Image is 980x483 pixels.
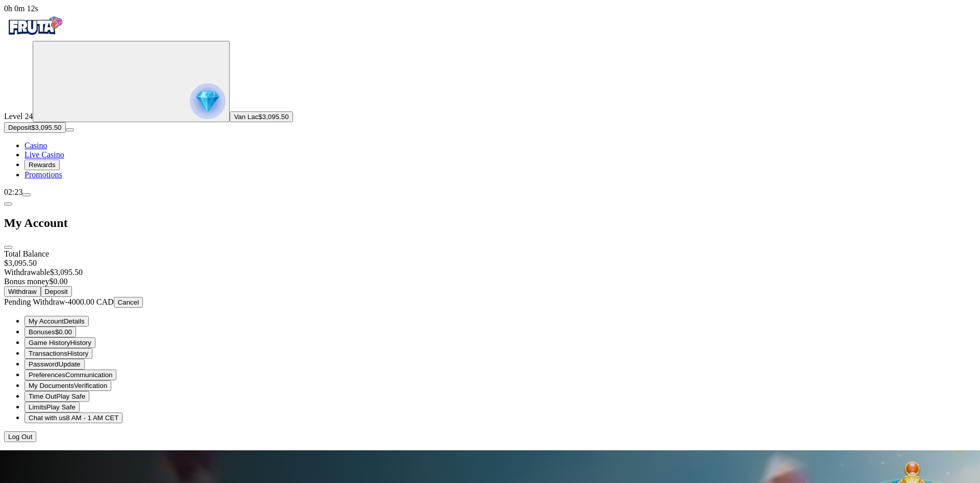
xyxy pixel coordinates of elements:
button: Deposit [41,286,72,297]
button: toggle iconPreferencesCommunication [24,370,116,380]
span: Time Out [29,393,56,400]
button: user-circle iconMy AccountDetails [24,316,89,327]
span: Communication [65,371,113,379]
span: History [67,350,88,357]
button: Withdraw [4,286,41,297]
button: chevron-left icon [4,202,12,205]
a: poker-chip iconLive Casino [24,150,64,159]
span: $0.00 [55,328,72,336]
button: Depositplus icon$3,095.50 [4,122,66,133]
button: history iconGame HistoryHistory [24,337,95,348]
div: Total Balance [4,249,976,268]
span: Chat with us [29,414,66,422]
span: 02:23 [4,188,22,196]
span: Bonuses [29,328,55,336]
span: Bonus money [4,277,49,286]
h2: My Account [4,216,976,230]
span: History [70,339,91,347]
span: Deposit [45,288,68,295]
span: Level 24 [4,112,33,121]
button: smiley iconBonuses$0.00 [24,327,76,337]
span: Rewards [29,161,56,169]
nav: Primary [4,13,976,179]
span: Pending Withdraw [4,297,65,306]
span: Play Safe [56,393,85,400]
button: limits iconLimitsPlay Safe [24,402,80,412]
span: $3,095.50 [258,113,288,121]
div: $3,095.50 [4,259,976,268]
button: close [4,246,12,249]
img: Fruta [4,13,65,39]
button: Log Out [4,431,36,442]
button: clock iconTime OutPlay Safe [24,391,89,402]
a: Fruta [4,32,65,40]
span: My Account [29,317,64,325]
button: menu [22,193,31,196]
span: Details [64,317,85,325]
img: reward progress [190,83,226,119]
button: reward iconRewards [24,159,60,170]
a: diamond iconCasino [24,141,47,150]
span: Update [59,360,81,368]
span: user session time [4,4,38,13]
span: Van Lac [234,113,258,121]
span: Verification [74,382,107,389]
button: reward progress [33,41,230,122]
button: transactions iconTransactionsHistory [24,348,92,359]
span: $3,095.50 [31,124,61,131]
span: Withdrawable [4,268,50,277]
span: 8 AM - 1 AM CET [66,414,118,422]
button: Cancel [114,297,143,308]
span: Play Safe [46,403,76,411]
button: menu [66,128,74,131]
span: Promotions [24,170,62,179]
a: gift-inverted iconPromotions [24,170,62,179]
button: lock-inverse iconPasswordUpdate [24,359,85,370]
span: Preferences [29,371,65,379]
button: document iconMy DocumentsVerification [24,380,111,391]
span: Game History [29,339,70,347]
div: $3,095.50 [4,268,976,277]
span: My Documents [29,382,74,389]
span: Log Out [8,433,32,441]
span: Password [29,360,59,368]
span: Cancel [118,298,139,306]
span: Withdraw [8,288,37,295]
span: Limits [29,403,46,411]
button: headphones iconChat with us8 AM - 1 AM CET [24,412,122,423]
span: Deposit [8,124,31,131]
div: $0.00 [4,277,976,286]
span: Live Casino [24,150,64,159]
span: Transactions [29,350,67,357]
span: Casino [24,141,47,150]
span: -4000.00 CAD [65,297,114,306]
button: Van Lac$3,095.50 [230,111,292,122]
